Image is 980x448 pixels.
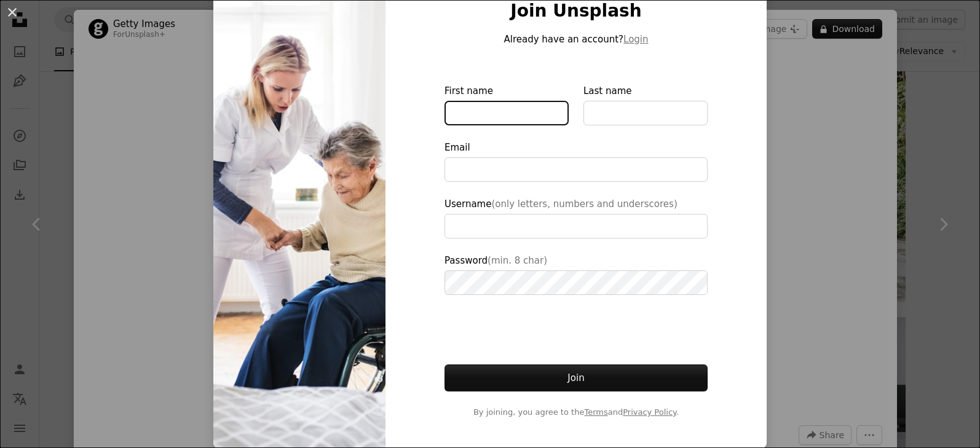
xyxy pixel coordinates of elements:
label: First name [445,84,569,125]
label: Last name [583,84,708,125]
label: Email [445,140,708,182]
span: (only letters, numbers and underscores) [491,198,677,210]
input: Email [445,157,708,182]
label: Username [445,197,708,238]
input: Username(only letters, numbers and underscores) [445,214,708,238]
input: Last name [583,101,708,125]
button: Login [623,32,648,47]
span: By joining, you agree to the and . [445,406,708,419]
input: Password(min. 8 char) [445,270,708,295]
button: Join [445,364,708,391]
input: First name [445,101,569,125]
a: Terms [584,407,607,417]
a: Privacy Policy [623,407,676,417]
label: Password [445,253,708,295]
span: (min. 8 char) [488,255,547,266]
p: Already have an account? [445,32,708,47]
